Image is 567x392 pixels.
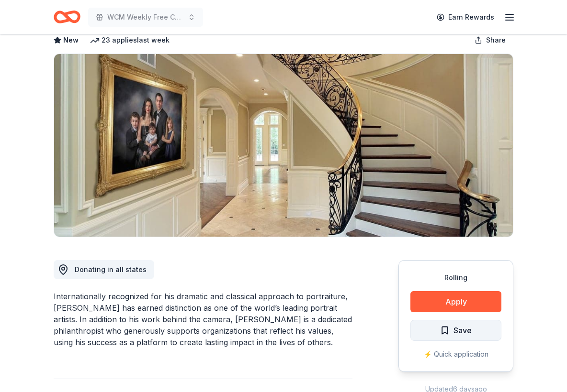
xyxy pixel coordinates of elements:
[410,320,501,341] button: Save
[486,34,506,46] span: Share
[90,34,170,46] div: 23 applies last week
[410,291,501,312] button: Apply
[431,9,500,26] a: Earn Rewards
[107,11,184,23] span: WCM Weekly Free Community Bingo [GEOGRAPHIC_DATA] [US_STATE]
[54,6,80,28] a: Home
[75,265,147,273] span: Donating in all states
[467,31,513,50] button: Share
[410,348,501,360] div: ⚡️ Quick application
[54,54,513,237] img: Image for Bradford Portraits
[63,34,79,46] span: New
[454,324,472,337] span: Save
[54,291,352,348] div: Internationally recognized for his dramatic and classical approach to portraiture, [PERSON_NAME] ...
[410,272,501,283] div: Rolling
[88,8,203,27] button: WCM Weekly Free Community Bingo [GEOGRAPHIC_DATA] [US_STATE]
